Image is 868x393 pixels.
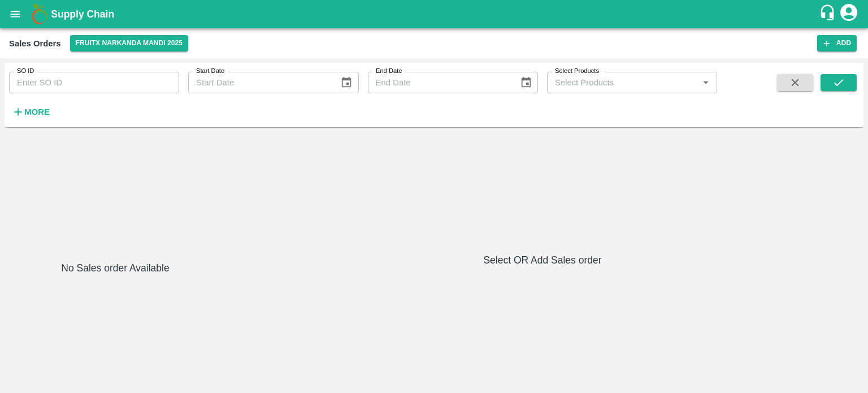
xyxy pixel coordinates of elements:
div: account of current user [839,2,859,26]
a: Supply Chain [51,6,819,22]
button: Select DC [70,35,188,51]
img: logo [28,3,51,25]
b: Supply Chain [51,8,114,20]
button: open drawer [2,1,28,27]
strong: More [24,107,50,116]
input: Start Date [188,72,331,93]
label: Start Date [196,67,224,76]
label: End Date [376,67,402,76]
button: Choose date [515,72,537,93]
label: Select Products [555,67,599,76]
button: Open [698,75,713,90]
h6: No Sales order Available [61,260,169,384]
button: Add [817,35,857,51]
input: End Date [368,72,511,93]
label: SO ID [17,67,34,76]
button: Choose date [336,72,357,93]
input: Select Products [550,75,695,90]
button: More [9,102,53,122]
input: Enter SO ID [9,72,179,93]
div: customer-support [819,4,839,24]
h6: Select OR Add Sales order [226,252,859,268]
div: Sales Orders [9,36,61,51]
